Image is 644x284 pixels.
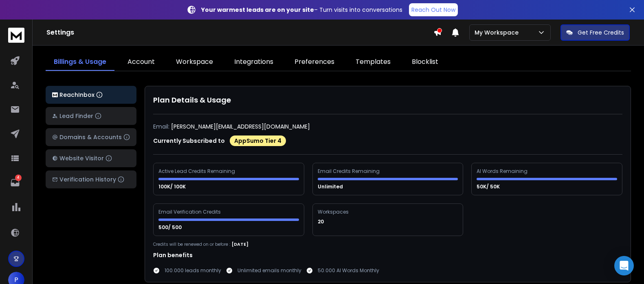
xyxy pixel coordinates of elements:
[614,256,634,275] div: Open Intercom Messenger
[347,54,399,71] a: Templates
[153,137,225,145] p: Currently Subscribed to
[201,6,402,14] p: – Turn visits into conversations
[477,184,501,190] p: 50K/ 50K
[46,28,433,37] h1: Settings
[560,24,630,41] button: Get Free Credits
[475,28,522,37] p: My Workspace
[15,175,22,181] p: 4
[318,184,344,190] p: Unlimited
[318,267,379,274] p: 50.000 AI Words Monthly
[46,86,136,104] button: ReachInbox
[232,241,248,248] p: [DATE]
[477,168,529,175] div: AI Words Remaining
[158,224,183,231] p: 500/ 500
[46,107,136,125] button: Lead Finder
[578,28,624,37] p: Get Free Credits
[318,168,381,175] div: Email Credits Remaining
[318,209,350,215] div: Workspaces
[165,267,221,274] p: 100.000 leads monthly
[226,54,281,71] a: Integrations
[153,251,622,259] h1: Plan benefits
[7,175,23,191] a: 4
[404,54,446,71] a: Blocklist
[153,122,169,131] p: Email:
[8,28,24,43] img: logo
[158,184,187,190] p: 100K/ 100K
[46,54,114,71] a: Billings & Usage
[409,3,458,16] a: Reach Out Now
[411,6,455,14] p: Reach Out Now
[168,54,221,71] a: Workspace
[201,6,314,14] strong: Your warmest leads are on your site
[318,218,325,225] p: 20
[46,149,136,167] button: Website Visitor
[158,168,236,175] div: Active Lead Credits Remaining
[46,128,136,146] button: Domains & Accounts
[286,54,343,71] a: Preferences
[237,267,301,274] p: Unlimited emails monthly
[171,122,310,131] p: [PERSON_NAME][EMAIL_ADDRESS][DOMAIN_NAME]
[153,241,230,247] p: Credits will be renewed on or before :
[153,94,622,106] h1: Plan Details & Usage
[158,209,222,215] div: Email Verification Credits
[46,170,136,188] button: Verification History
[230,135,286,146] div: AppSumo Tier 4
[119,54,163,71] a: Account
[52,92,58,98] img: logo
